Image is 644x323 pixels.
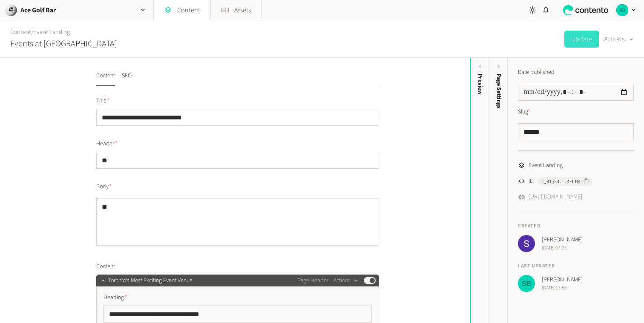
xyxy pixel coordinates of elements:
span: ID: [529,177,535,186]
button: Actions [604,31,634,48]
button: Update [564,31,599,48]
a: Content [10,28,31,37]
img: Stephen Lippa [518,235,535,252]
span: Content [96,262,115,271]
h2: Ace Golf Bar [20,5,56,15]
span: [PERSON_NAME] [542,275,583,284]
span: Page Settings [494,74,503,108]
img: Ace Golf Bar [5,4,17,16]
span: Page Header [297,276,328,285]
a: [URL][DOMAIN_NAME] [529,193,582,201]
img: Sabrina Benoit [518,275,535,292]
button: c_01j53...4FhtN [538,177,592,186]
span: Title [96,96,110,105]
label: Slug [518,108,530,116]
a: Event Landing [33,28,70,37]
span: c_01j53...4FhtN [541,178,580,185]
button: Content [96,71,115,86]
label: Date published [518,68,555,77]
button: Actions [333,275,359,286]
h4: Last updated [518,262,634,270]
span: [PERSON_NAME] [542,235,583,244]
h4: Created [518,222,634,230]
span: Body [96,182,112,191]
button: SEO [122,71,132,86]
span: Heading [103,293,127,302]
h2: Events at [GEOGRAPHIC_DATA] [10,37,117,50]
img: Sabrina Benoit [616,4,628,16]
div: Preview [476,74,485,95]
span: Event Landing [529,161,563,170]
span: [DATE] 13:59 [542,284,583,292]
span: Header [96,139,118,148]
span: / [31,28,33,37]
span: Toronto’s Most Exciting Event Venue [108,276,193,285]
span: [DATE] 07:25 [542,244,583,252]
